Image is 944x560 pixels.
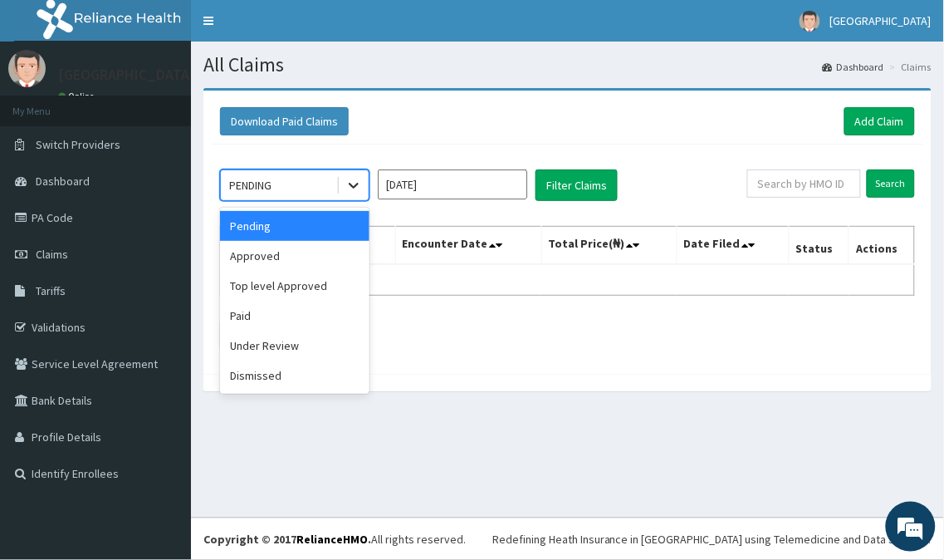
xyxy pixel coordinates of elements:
[36,137,120,152] span: Switch Providers
[220,361,369,391] div: Dismissed
[191,518,944,560] footer: All rights reserved.
[823,60,884,74] a: Dashboard
[886,60,932,74] li: Claims
[220,241,369,271] div: Approved
[830,13,932,28] span: [GEOGRAPHIC_DATA]
[36,283,66,298] span: Tariffs
[677,227,789,265] th: Date Filed
[296,532,368,547] a: RelianceHMO
[747,169,861,198] input: Search by HMO ID
[203,54,932,76] h1: All Claims
[849,227,915,265] th: Actions
[8,50,46,87] img: User Image
[844,107,915,135] a: Add Claim
[378,169,527,199] input: Select Month and Year
[492,531,932,548] div: Redefining Heath Insurance in [GEOGRAPHIC_DATA] using Telemedicine and Data Science!
[536,169,618,201] button: Filter Claims
[36,247,68,262] span: Claims
[36,174,90,189] span: Dashboard
[203,532,371,547] strong: Copyright © 2017 .
[395,227,541,265] th: Encounter Date
[229,177,271,194] div: PENDING
[541,227,677,265] th: Total Price(₦)
[220,331,369,361] div: Under Review
[220,107,349,135] button: Download Paid Claims
[789,227,849,265] th: Status
[220,211,369,241] div: Pending
[800,11,820,32] img: User Image
[220,301,369,331] div: Paid
[220,271,369,301] div: Top level Approved
[58,67,195,82] p: [GEOGRAPHIC_DATA]
[867,169,915,198] input: Search
[58,91,98,102] a: Online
